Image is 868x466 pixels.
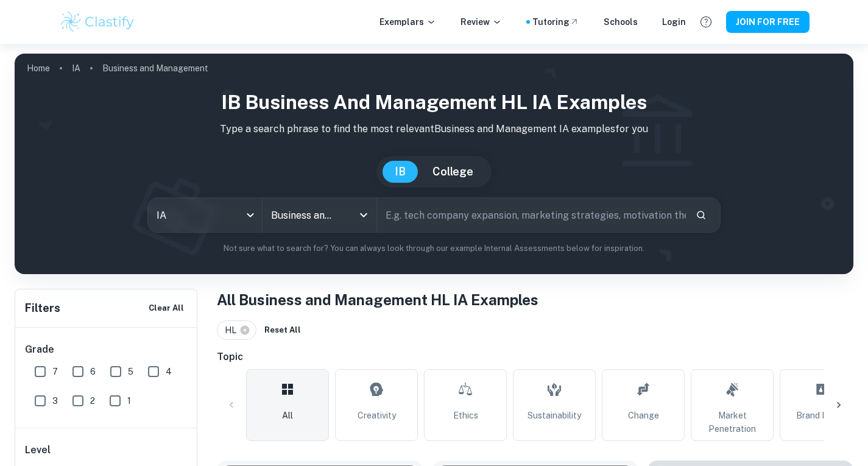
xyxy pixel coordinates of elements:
button: JOIN FOR FREE [726,11,810,33]
button: Clear All [146,299,187,317]
span: HL [225,323,242,337]
h6: Grade [25,342,188,357]
button: IB [383,161,418,183]
span: Sustainability [528,409,581,422]
span: Market Penetration [696,409,768,436]
a: Home [27,60,50,77]
span: 4 [166,365,172,378]
span: Brand Image [796,409,846,422]
h1: All Business and Management HL IA Examples [217,289,853,311]
h6: Topic [217,350,853,364]
span: Creativity [358,409,396,422]
p: Business and Management [102,62,208,75]
span: All [282,409,293,422]
h6: Filters [25,300,60,317]
button: College [420,161,485,183]
p: Type a search phrase to find the most relevant Business and Management IA examples for you [24,122,844,136]
a: Tutoring [532,15,579,29]
span: 5 [128,365,133,378]
button: Search [691,205,711,225]
span: 7 [52,365,58,378]
button: Open [355,207,372,224]
span: 1 [127,394,131,408]
input: E.g. tech company expansion, marketing strategies, motivation theories... [377,198,686,232]
span: 2 [90,394,95,408]
h6: Level [25,443,188,457]
span: 3 [52,394,58,408]
span: Change [628,409,659,422]
span: 6 [90,365,96,378]
p: Not sure what to search for? You can always look through our example Internal Assessments below f... [24,242,844,255]
div: HL [217,320,256,340]
h1: IB Business and Management HL IA examples [24,88,844,117]
a: Login [662,15,686,29]
button: Reset All [261,321,304,339]
img: Clastify logo [59,10,136,34]
img: profile cover [15,54,853,274]
div: IA [148,198,262,232]
span: Ethics [453,409,478,422]
a: IA [72,60,80,77]
button: Help and Feedback [696,12,716,32]
p: Review [460,15,502,29]
p: Exemplars [379,15,436,29]
a: Schools [604,15,638,29]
